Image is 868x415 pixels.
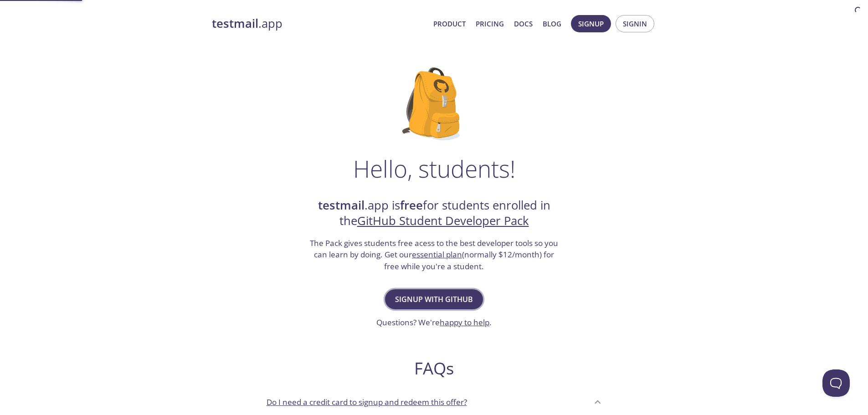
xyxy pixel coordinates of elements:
h2: .app is for students enrolled in the [309,198,560,229]
a: Product [433,18,466,30]
span: Signup with GitHub [395,293,473,306]
strong: free [400,197,423,213]
button: Signin [616,15,654,32]
div: Do I need a credit card to signup and redeem this offer? [259,389,609,414]
img: github-student-backpack.png [402,67,466,140]
p: Do I need a credit card to signup and redeem this offer? [267,396,467,408]
a: happy to help [440,317,489,328]
a: Pricing [476,18,504,30]
button: Signup [571,15,611,32]
span: Signin [623,18,647,30]
a: Blog [543,18,561,30]
strong: testmail [212,15,258,31]
iframe: Help Scout Beacon - Open [822,369,850,397]
h2: FAQs [259,358,609,379]
a: Docs [514,18,533,30]
a: essential plan [412,249,462,260]
h3: The Pack gives students free acess to the best developer tools so you can learn by doing. Get our... [309,237,560,272]
button: Signup with GitHub [385,289,483,309]
h1: Hello, students! [353,155,515,182]
strong: testmail [318,197,365,213]
a: GitHub Student Developer Pack [357,213,529,229]
span: Signup [578,18,604,30]
h3: Questions? We're . [376,317,492,328]
a: testmail.app [212,16,426,31]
